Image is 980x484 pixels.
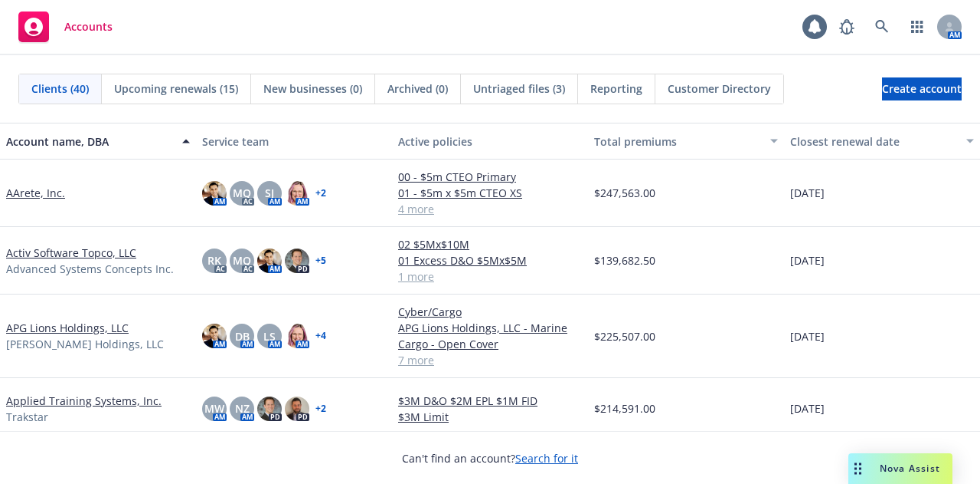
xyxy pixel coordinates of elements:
a: 1 more [398,268,582,285]
a: 01 - $5m x $5m CTEO XS [398,185,582,201]
span: Archived (0) [387,81,448,97]
span: Customer Directory [668,81,771,97]
a: Switch app [902,12,933,42]
span: Can't find an account? [402,450,578,466]
span: $139,682.50 [594,252,655,268]
div: Closest renewal date [790,133,957,150]
span: Accounts [64,21,113,33]
span: Clients (40) [31,81,89,97]
span: Upcoming renewals (15) [114,81,238,97]
a: $3M D&O $2M EPL $1M FID [398,393,582,409]
span: NZ [235,400,250,417]
a: 01 Excess D&O $5Mx$5M [398,252,582,268]
span: $214,591.00 [594,400,655,417]
span: Nova Assist [880,462,940,475]
img: photo [202,181,227,206]
img: photo [285,249,309,273]
a: Cyber/Cargo [398,304,582,320]
button: Total premiums [588,123,784,160]
span: MQ [233,185,251,201]
span: Untriaged files (3) [473,81,565,97]
span: MW [204,400,224,417]
span: LS [263,328,276,344]
span: [PERSON_NAME] Holdings, LLC [6,336,164,352]
span: DB [235,328,250,344]
a: APG Lions Holdings, LLC [6,320,129,336]
div: Active policies [398,133,582,150]
div: Account name, DBA [6,133,173,150]
span: Reporting [590,81,642,97]
img: photo [257,397,282,421]
a: + 5 [315,256,326,265]
a: 4 more [398,201,582,217]
a: $3M Limit [398,409,582,425]
span: [DATE] [790,252,825,268]
a: + 2 [315,189,326,198]
span: $247,563.00 [594,185,655,201]
a: APG Lions Holdings, LLC - Marine Cargo - Open Cover [398,320,582,352]
img: photo [202,324,227,348]
button: Nova Assist [848,453,952,484]
a: + 4 [315,331,326,341]
span: [DATE] [790,185,825,201]
a: Applied Training Systems, Inc. [6,393,162,409]
img: photo [285,324,309,348]
span: [DATE] [790,328,825,344]
div: Drag to move [848,453,867,484]
span: MQ [233,252,251,268]
div: Total premiums [594,133,761,150]
button: Closest renewal date [784,123,980,160]
span: Create account [882,74,962,104]
a: Activ Software Topco, LLC [6,245,136,261]
a: + 2 [315,404,326,413]
a: Report a Bug [831,12,862,42]
img: photo [285,397,309,421]
div: Service team [202,133,386,150]
a: Search for it [515,451,578,466]
span: Advanced Systems Concepts Inc. [6,261,174,277]
a: 02 $5Mx$10M [398,236,582,252]
span: [DATE] [790,400,825,417]
a: 7 more [398,352,582,368]
a: Accounts [12,5,119,48]
img: photo [285,181,309,206]
button: Service team [196,123,392,160]
img: photo [257,249,282,273]
a: Create account [882,77,962,100]
a: AArete, Inc. [6,185,65,201]
span: New businesses (0) [263,81,362,97]
span: SJ [265,185,274,201]
span: Trakstar [6,409,48,425]
span: RK [207,252,221,268]
a: Search [867,12,897,42]
button: Active policies [392,123,588,160]
span: $225,507.00 [594,328,655,344]
a: 00 - $5m CTEO Primary [398,169,582,185]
